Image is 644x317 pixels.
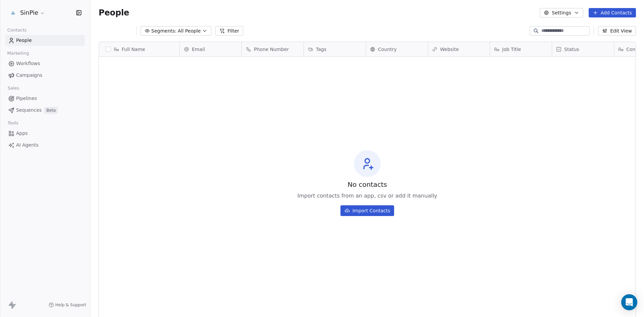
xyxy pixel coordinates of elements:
[16,130,28,137] span: Apps
[297,192,437,200] span: Import contacts from an app, csv or add it manually
[598,26,636,36] button: Edit View
[440,46,459,53] span: Website
[347,180,387,189] span: No contacts
[99,57,180,305] div: grid
[9,9,17,17] img: SinPie-PNG-Logotipo.png
[122,46,145,53] span: Full Name
[192,46,205,53] span: Email
[16,60,40,67] span: Workflows
[621,294,637,310] div: Open Intercom Messenger
[5,58,85,69] a: Workflows
[16,37,32,44] span: People
[378,46,397,53] span: Country
[5,93,85,104] a: Pipelines
[215,26,243,36] button: Filter
[16,142,39,149] span: AI Agents
[99,42,179,56] div: Full Name
[366,42,428,56] div: Country
[242,42,304,56] div: Phone Number
[151,28,176,35] span: Segments:
[564,46,579,53] span: Status
[5,70,85,81] a: Campaigns
[428,42,490,56] div: Website
[552,42,614,56] div: Status
[5,35,85,46] a: People
[316,46,326,53] span: Tags
[16,72,42,79] span: Campaigns
[20,8,38,17] span: SinPie
[5,118,21,128] span: Tools
[5,128,85,139] a: Apps
[178,28,201,35] span: All People
[55,302,86,308] span: Help & Support
[340,205,394,216] button: Import Contacts
[44,107,58,114] span: Beta
[540,8,583,17] button: Settings
[502,46,521,53] span: Job Title
[99,8,129,18] span: People
[304,42,366,56] div: Tags
[589,8,636,17] button: Add Contacts
[254,46,289,53] span: Phone Number
[16,107,42,114] span: Sequences
[8,7,47,18] button: SinPie
[5,83,22,93] span: Sales
[4,25,30,35] span: Contacts
[180,42,241,56] div: Email
[490,42,552,56] div: Job Title
[5,105,85,116] a: SequencesBeta
[4,48,32,58] span: Marketing
[49,302,86,308] a: Help & Support
[16,95,37,102] span: Pipelines
[340,203,394,216] a: Import Contacts
[5,140,85,151] a: AI Agents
